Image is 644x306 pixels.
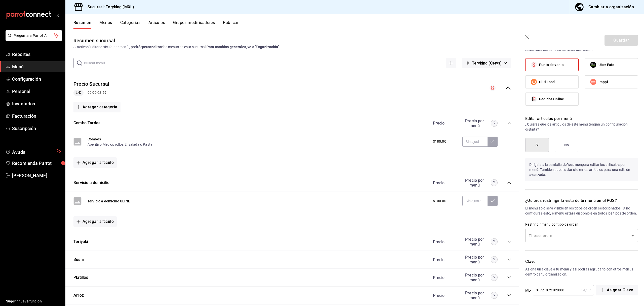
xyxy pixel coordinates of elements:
span: Pregunta a Parrot AI [14,33,54,38]
input: Sin ajuste [462,196,488,206]
button: collapse-category-row [507,276,511,280]
span: Ayuda [12,148,55,154]
p: ¿Quieres que los artículos de este menú tengan un configuración distinta? [525,122,638,132]
p: Restringir menú por tipo de orden [525,222,638,227]
button: Categorías [120,20,141,29]
button: Precio Sucursal [73,80,109,88]
div: Precio por menú [462,273,498,282]
input: Sin ajuste [462,137,488,147]
span: Uber Eats [598,62,614,68]
button: Artículos [148,20,165,29]
button: Ensalada o Pasta [125,142,152,147]
button: servicio a domicilio ULINE [88,199,130,204]
div: 14 / 17 [581,288,591,293]
span: Configuración [12,76,61,82]
span: Pedidos Online [539,97,564,102]
span: DiDi Food [539,79,555,85]
div: Precio [428,293,460,298]
span: $180.00 [433,139,446,144]
button: collapse-category-row [507,121,511,125]
button: Sushi [73,257,84,263]
button: Si [525,138,549,152]
a: Pregunta a Parrot AI [4,37,62,42]
span: Teryking (Cetys) [472,61,502,66]
div: Precio [428,239,460,244]
strong: personalizar [142,45,163,49]
button: open_drawer_menu [55,13,59,17]
p: El menú solo será visible en los tipos de orden seleccionados. Si no configuras esto, el menú est... [525,206,638,216]
span: Recomienda Parrot [12,160,61,167]
span: Rappi [598,79,608,85]
span: L-D [74,90,83,95]
button: No [555,138,578,152]
button: Pregunta a Parrot AI [6,30,62,41]
div: Precio por menú [462,118,498,128]
button: collapse-category-row [507,240,511,244]
strong: Resumen [567,163,582,167]
p: Selecciona los canales de venta disponibles [525,47,638,52]
span: Facturación [12,113,61,119]
div: Precio por menú [462,178,498,188]
button: Agregar artículo [73,157,117,168]
span: [PERSON_NAME] [12,172,61,179]
p: Clave [525,259,638,265]
input: Buscar menú [84,58,215,68]
div: , , [88,142,152,147]
div: Cambiar a organización [588,4,634,11]
div: Precio [428,257,460,262]
div: Precio [428,275,460,280]
span: Sugerir nueva función [6,299,61,304]
button: Menús [99,20,112,29]
div: Precio por menú [462,291,498,300]
button: Asignar Clave [596,285,638,295]
div: Precio por menú [462,237,498,247]
div: navigation tabs [73,20,644,29]
button: Open [629,232,636,239]
span: Menú [12,63,61,70]
span: Punto de venta [539,62,564,68]
input: Tipos de orden [528,231,628,240]
div: ME- [525,285,531,296]
button: Agregar artículo [73,216,117,227]
button: Platillos [73,275,88,281]
button: Grupos modificadores [173,20,215,29]
p: Asigna una clave a tu menú y así podrás agruparlo con otros menús dentro de tu organización. [525,267,638,277]
span: Reportes [12,51,61,58]
button: Arroz [73,293,84,298]
button: Teriyaki [73,239,88,245]
div: collapse-menu-row [65,76,519,100]
button: Teryking (Cetys) [462,58,511,68]
button: Medios rollos [103,142,124,147]
div: Precio por menú [462,255,498,264]
button: Agregar categoría [73,102,120,112]
span: $100.00 [433,198,446,204]
span: Inventarios [12,100,61,107]
button: collapse-category-row [507,293,511,297]
p: Editar artículos por menú [525,116,638,122]
div: Resumen sucursal [73,37,115,44]
button: Combos [88,137,101,142]
button: collapse-category-row [507,181,511,185]
div: Precio [428,121,460,126]
p: ¿Quieres restringir la vista de tu menú en el POS? [525,198,638,204]
div: 00:00 - 23:59 [73,90,109,96]
button: collapse-category-row [507,258,511,262]
div: Si activas ‘Editar artículo por menú’, podrás los menús de esta sucursal. [73,44,511,50]
span: Suscripción [12,125,61,132]
p: Dirígete a la pantalla de para editar los artículos por menú. También puedes dar clic en los artí... [525,158,638,181]
span: Personal [12,88,61,95]
button: Resumen [73,20,91,29]
button: Publicar [223,20,238,29]
h3: Sucursal: Teryking (MXL) [84,4,134,10]
button: Aperitivo [88,142,102,147]
button: Combo Tardes [73,120,100,126]
div: Precio [428,180,460,185]
button: Servicio a domicilio [73,180,109,186]
strong: Para cambios generales, ve a “Organización”. [207,45,280,49]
